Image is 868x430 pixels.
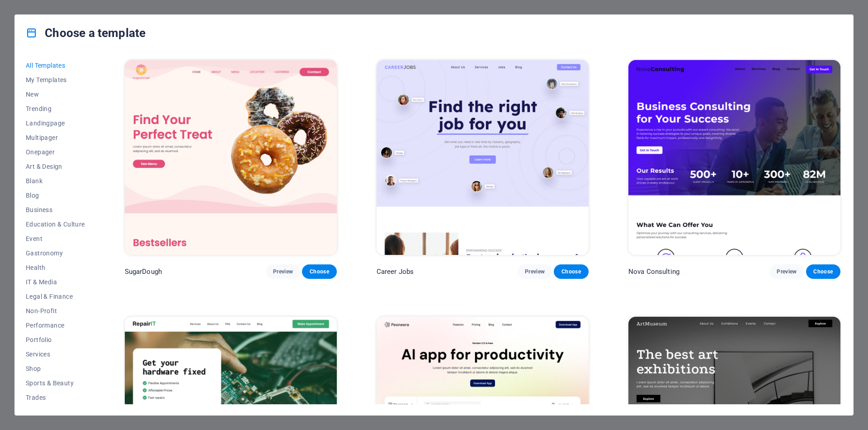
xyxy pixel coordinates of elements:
button: Onepager [26,145,85,159]
button: Preview [266,264,300,279]
span: Trending [26,105,85,112]
span: Preview [525,268,545,275]
button: Sports & Beauty [26,376,85,390]
button: Art & Design [26,159,85,174]
button: Landingpage [26,116,85,130]
span: Multipager [26,134,85,141]
h4: Choose a template [26,26,146,40]
img: Nova Consulting [628,60,840,255]
span: IT & Media [26,278,85,286]
span: Portfolio [26,336,85,343]
button: Choose [302,264,336,279]
button: Shop [26,361,85,376]
button: Non-Profit [26,304,85,318]
button: Business [26,203,85,217]
span: Health [26,264,85,271]
span: All Templates [26,62,85,69]
button: Choose [806,264,840,279]
button: Trending [26,102,85,116]
span: Blog [26,192,85,199]
span: Shop [26,365,85,372]
button: Gastronomy [26,246,85,260]
button: Portfolio [26,333,85,347]
span: Trades [26,394,85,401]
img: SugarDough [125,60,337,255]
button: Multipager [26,130,85,145]
span: Onepager [26,148,85,156]
button: Preview [769,264,804,279]
button: Preview [518,264,552,279]
span: Education & Culture [26,221,85,228]
button: Education & Culture [26,217,85,231]
span: Business [26,206,85,213]
button: Trades [26,390,85,405]
span: Sports & Beauty [26,379,85,387]
button: IT & Media [26,275,85,289]
button: My Templates [26,73,85,87]
p: Nova Consulting [628,267,679,276]
span: Landingpage [26,120,85,127]
button: Event [26,231,85,246]
button: Legal & Finance [26,289,85,304]
img: Career Jobs [377,60,589,255]
button: Choose [554,264,588,279]
span: Services [26,351,85,358]
span: Choose [561,268,581,275]
span: Gastronomy [26,250,85,257]
span: Preview [273,268,293,275]
button: Health [26,260,85,275]
span: Choose [813,268,833,275]
span: My Templates [26,76,85,83]
button: Services [26,347,85,361]
span: Legal & Finance [26,293,85,300]
button: Performance [26,318,85,333]
span: Blank [26,177,85,185]
span: Performance [26,322,85,329]
span: Art & Design [26,163,85,170]
p: SugarDough [125,267,162,276]
span: Choose [309,268,329,275]
button: All Templates [26,58,85,73]
button: Blank [26,174,85,188]
span: Preview [777,268,797,275]
button: New [26,87,85,102]
span: Event [26,235,85,242]
p: Career Jobs [377,267,414,276]
span: New [26,91,85,98]
button: Blog [26,188,85,203]
span: Non-Profit [26,307,85,314]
